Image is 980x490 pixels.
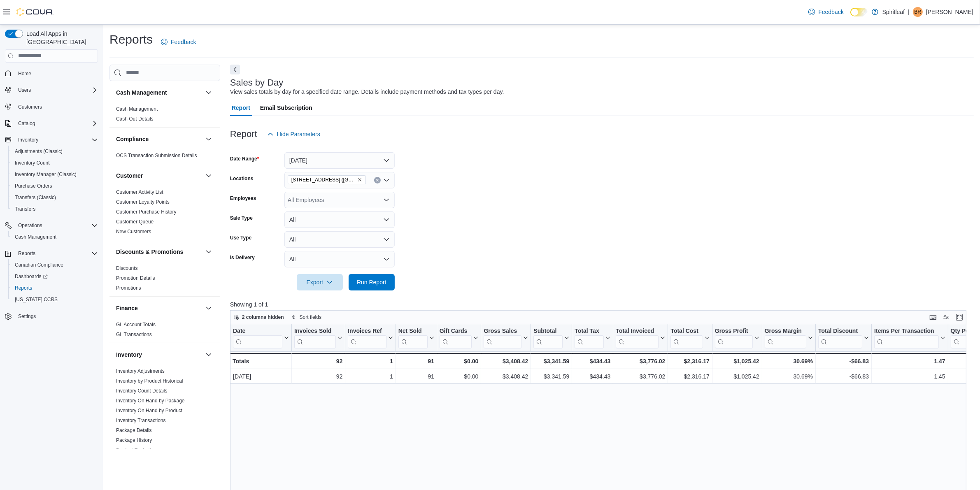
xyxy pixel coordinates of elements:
a: Promotion Details [116,275,155,281]
span: Adjustments (Classic) [12,146,98,156]
div: $1,025.42 [715,356,759,366]
span: Users [15,85,98,95]
div: 1 [348,372,393,381]
a: Inventory Count [12,158,53,168]
span: Cash Management [12,232,98,242]
div: Subtotal [533,327,563,335]
span: New Customers [116,228,151,235]
div: Cash Management [109,104,220,127]
label: Sale Type [230,215,253,221]
a: GL Account Totals [116,322,156,327]
button: Home [2,67,101,79]
button: Inventory Manager (Classic) [8,169,101,180]
span: Run Report [357,278,386,286]
button: Inventory [2,134,101,146]
button: Display options [941,312,951,322]
button: Inventory Count [8,157,101,169]
button: Clear input [374,177,381,183]
div: Finance [109,320,220,343]
button: Transfers [8,203,101,215]
button: Customers [2,101,101,113]
span: Inventory Manager (Classic) [12,170,98,179]
button: Remove 503 - Spiritleaf Meadowlands Dr (Ottawa) from selection in this group [357,177,362,182]
span: Purchase Orders [15,183,52,189]
span: Feedback [818,8,843,16]
button: Date [233,327,289,348]
label: Locations [230,175,254,182]
span: Cash Management [116,106,158,112]
span: Users [18,87,31,93]
div: 92 [294,372,342,381]
button: Cash Management [116,88,202,97]
a: Cash Management [116,106,158,112]
div: Invoices Ref [348,327,386,348]
button: Operations [2,220,101,231]
a: Inventory Count Details [116,388,168,394]
button: Discounts & Promotions [116,248,202,256]
a: Customer Activity List [116,189,163,195]
span: Catalog [15,118,98,128]
span: Settings [15,311,98,321]
span: Report [232,100,250,116]
div: $3,408.42 [484,372,528,381]
a: Package History [116,437,152,443]
span: Catalog [18,120,35,127]
span: Inventory [18,137,38,143]
div: Gross Sales [484,327,521,335]
a: GL Transactions [116,332,152,337]
div: Net Sold [398,327,427,335]
p: Spiritleaf [882,7,905,17]
div: 91 [398,372,434,381]
button: Run Report [349,274,395,290]
div: $2,316.17 [670,372,709,381]
div: Gift Cards [439,327,472,335]
span: Load All Apps in [GEOGRAPHIC_DATA] [23,30,98,46]
span: Customer Activity List [116,189,163,195]
span: Transfers [12,204,98,214]
span: Export [302,274,338,290]
span: Inventory Adjustments [116,368,165,374]
button: Total Tax [575,327,610,348]
span: [STREET_ADDRESS] ([GEOGRAPHIC_DATA]) [291,176,356,184]
h3: Sales by Day [230,78,284,88]
span: BR [915,7,922,17]
div: Totals [233,356,289,366]
span: Cash Management [15,234,56,240]
div: Total Cost [670,327,703,348]
a: OCS Transaction Submission Details [116,153,197,158]
button: Gross Profit [715,327,759,348]
button: Total Discount [818,327,869,348]
button: Invoices Sold [294,327,342,348]
div: $434.43 [575,356,610,366]
button: Total Cost [670,327,709,348]
div: $2,316.17 [670,356,709,366]
div: Total Tax [575,327,604,348]
a: Inventory On Hand by Package [116,398,185,404]
button: Net Sold [398,327,434,348]
div: Net Sold [398,327,427,348]
div: 1.45 [874,372,945,381]
a: Cash Out Details [116,116,154,122]
span: Customers [15,102,98,112]
div: -$66.83 [818,372,869,381]
div: Gross Profit [715,327,753,335]
div: $3,408.42 [484,356,528,366]
span: Product Expirations [116,447,159,453]
h3: Discounts & Promotions [116,248,183,256]
button: Inventory [116,351,202,359]
button: Canadian Compliance [8,259,101,271]
div: $434.43 [575,372,610,381]
a: Adjustments (Classic) [12,146,66,156]
button: Operations [15,221,46,230]
span: Home [18,70,31,77]
a: Feedback [158,34,199,50]
span: Canadian Compliance [12,260,98,270]
a: Customer Loyalty Points [116,199,170,205]
nav: Complex example [5,64,98,344]
p: Showing 1 of 1 [230,300,974,309]
div: [DATE] [233,372,289,381]
button: Inventory [204,350,214,360]
a: Customers [15,102,45,112]
div: Gross Profit [715,327,753,348]
button: Finance [204,303,214,313]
